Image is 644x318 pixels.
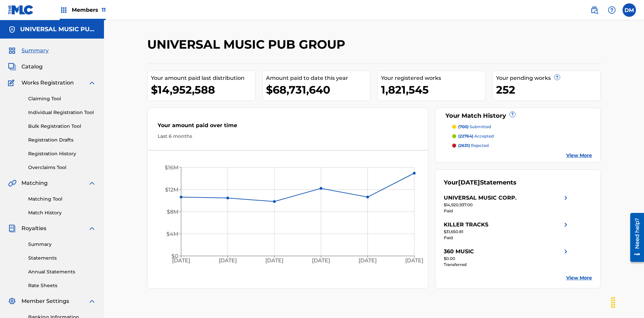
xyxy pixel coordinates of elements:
[444,194,517,202] div: UNIVERSAL MUSIC CORP.
[20,25,96,33] h5: UNIVERSAL MUSIC PUB GROUP
[28,241,96,248] a: Summary
[458,143,489,149] p: rejected
[166,231,178,237] tspan: $4M
[8,47,49,55] a: SummarySummary
[158,121,418,133] div: Your amount paid over time
[625,210,644,265] iframe: Resource Center
[406,258,424,264] tspan: [DATE]
[444,202,570,208] div: $14,920,937.00
[562,221,570,229] img: right chevron icon
[605,3,619,17] div: Help
[8,63,16,71] img: Catalog
[28,255,96,262] a: Statements
[566,274,592,281] a: View More
[21,297,69,305] span: Member Settings
[458,134,473,139] span: (22764)
[444,256,570,262] div: $0.00
[359,258,377,264] tspan: [DATE]
[165,187,178,193] tspan: $12M
[219,258,237,264] tspan: [DATE]
[610,286,644,318] iframe: Chat Widget
[458,143,470,148] span: (2631)
[458,133,494,139] p: accepted
[458,124,491,130] p: submitted
[444,178,517,187] div: Your Statements
[151,74,255,82] div: Your amount paid last distribution
[266,82,370,97] div: $68,731,640
[444,235,570,241] div: Paid
[165,164,178,171] tspan: $16M
[28,95,96,102] a: Claiming Tool
[444,111,592,120] div: Your Match History
[554,74,560,80] span: ?
[444,194,570,214] a: UNIVERSAL MUSIC CORP.right chevron icon$14,920,937.00Paid
[562,248,570,256] img: right chevron icon
[88,79,96,87] img: expand
[608,293,619,313] div: Drag
[562,194,570,202] img: right chevron icon
[381,74,485,82] div: Your registered works
[72,6,106,14] span: Members
[8,297,16,305] img: Member Settings
[28,196,96,203] a: Matching Tool
[28,123,96,130] a: Bulk Registration Tool
[21,179,48,187] span: Matching
[566,152,592,159] a: View More
[28,209,96,216] a: Match History
[444,221,570,241] a: KILLER TRACKSright chevron icon$31,650.81Paid
[444,262,570,268] div: Transferred
[588,3,601,17] a: Public Search
[8,224,16,232] img: Royalties
[444,221,488,229] div: KILLER TRACKS
[88,297,96,305] img: expand
[496,82,600,97] div: 252
[623,3,636,17] div: User Menu
[265,258,283,264] tspan: [DATE]
[458,124,469,129] span: (700)
[608,6,616,14] img: help
[8,47,16,55] img: Summary
[21,79,74,87] span: Works Registration
[21,63,43,71] span: Catalog
[510,112,515,117] span: ?
[28,164,96,171] a: Overclaims Tool
[312,258,330,264] tspan: [DATE]
[444,229,570,235] div: $31,650.81
[8,63,43,71] a: CatalogCatalog
[28,282,96,289] a: Rate Sheets
[158,133,418,140] div: Last 6 months
[444,208,570,214] div: Paid
[590,6,598,14] img: search
[381,82,485,97] div: 1,821,545
[151,82,255,97] div: $14,952,588
[496,74,600,82] div: Your pending works
[452,124,592,130] a: (700) submitted
[444,248,570,268] a: 360 MUSICright chevron icon$0.00Transferred
[147,37,348,52] h2: UNIVERSAL MUSIC PUB GROUP
[167,209,178,215] tspan: $8M
[21,224,46,232] span: Royalties
[60,6,68,14] img: Top Rightsholders
[28,109,96,116] a: Individual Registration Tool
[8,25,16,34] img: Accounts
[88,179,96,187] img: expand
[28,150,96,157] a: Registration History
[28,137,96,144] a: Registration Drafts
[21,47,49,55] span: Summary
[172,258,190,264] tspan: [DATE]
[171,253,178,259] tspan: $0
[102,7,106,13] span: 11
[452,133,592,139] a: (22764) accepted
[444,248,474,256] div: 360 MUSIC
[458,179,480,186] span: [DATE]
[8,179,16,187] img: Matching
[452,143,592,149] a: (2631) rejected
[28,268,96,275] a: Annual Statements
[266,74,370,82] div: Amount paid to date this year
[8,5,34,15] img: MLC Logo
[8,79,17,87] img: Works Registration
[88,224,96,232] img: expand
